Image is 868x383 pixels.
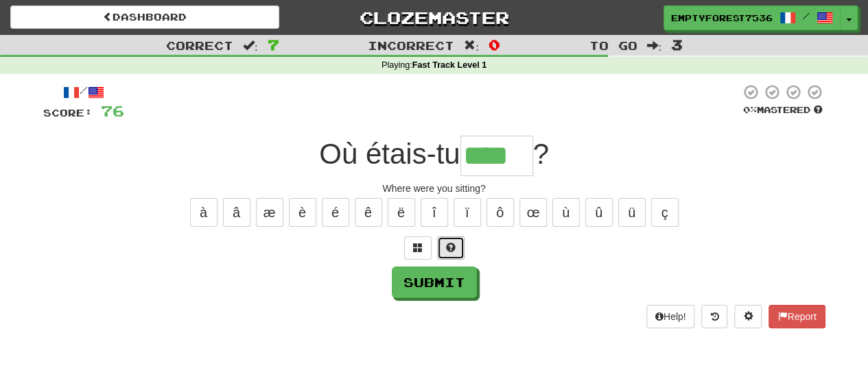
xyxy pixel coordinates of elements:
[701,305,727,328] button: Round history (alt+y)
[519,198,547,227] button: œ
[101,102,124,119] span: 76
[671,36,683,53] span: 3
[166,38,233,52] span: Correct
[671,12,773,24] span: EmptyForest7536
[43,84,124,101] div: /
[486,198,514,227] button: ô
[769,305,825,328] button: Report
[319,138,460,170] span: Où étais-tu
[10,5,279,29] a: Dashboard
[618,198,646,227] button: ü
[388,198,415,227] button: ë
[803,11,810,21] span: /
[664,5,841,30] a: EmptyForest7536 /
[740,104,825,116] div: Mastered
[404,236,432,260] button: Switch sentence to multiple choice alt+p
[421,198,448,227] button: î
[368,38,454,52] span: Incorrect
[256,198,283,227] button: æ
[454,198,481,227] button: ï
[322,198,349,227] button: é
[533,138,549,170] span: ?
[43,182,825,195] div: Where were you sitting?
[552,198,580,227] button: ù
[43,107,93,119] span: Score:
[489,36,500,53] span: 0
[355,198,382,227] button: ê
[646,305,695,328] button: Help!
[412,60,487,70] strong: Fast Track Level 1
[268,36,279,53] span: 7
[743,104,757,115] span: 0 %
[190,198,218,227] button: à
[589,38,637,52] span: To go
[651,198,679,227] button: ç
[437,236,465,260] button: Single letter hint - you only get 1 per sentence and score half the points! alt+h
[464,40,479,51] span: :
[223,198,250,227] button: â
[392,267,477,298] button: Submit
[300,5,569,29] a: Clozemaster
[289,198,316,227] button: è
[243,40,258,51] span: :
[646,40,661,51] span: :
[585,198,613,227] button: û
